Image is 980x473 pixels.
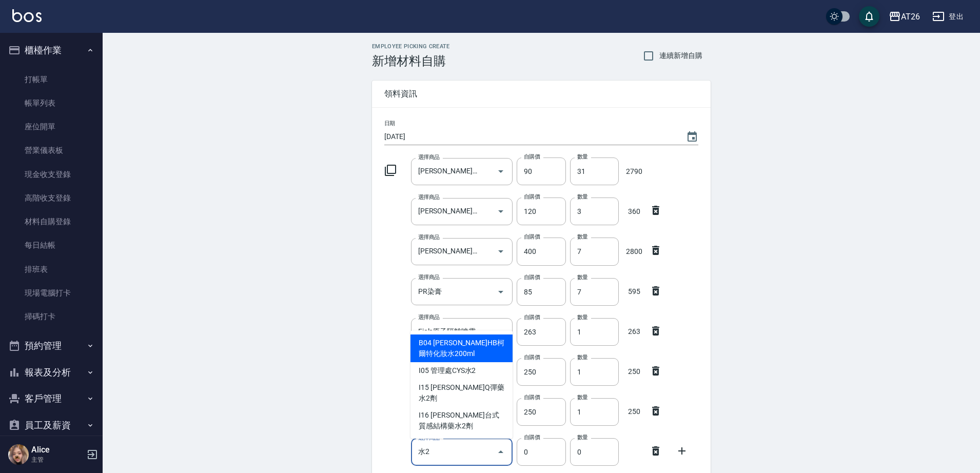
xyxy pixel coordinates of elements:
[577,193,588,201] label: 數量
[493,163,509,180] button: Open
[524,153,540,161] label: 自購價
[384,128,676,145] input: YYYY/MM/DD
[4,68,99,91] a: 打帳單
[928,7,968,26] button: 登出
[384,120,395,127] label: 日期
[524,393,540,401] label: 自購價
[4,281,99,305] a: 現場電腦打卡
[4,332,99,359] button: 預約管理
[524,313,540,321] label: 自購價
[418,233,440,241] label: 選擇商品
[623,406,645,417] p: 250
[659,50,702,61] span: 連續新增自購
[577,273,588,281] label: 數量
[885,6,924,27] button: AT26
[577,153,588,161] label: 數量
[859,6,879,27] button: save
[680,125,704,149] button: Choose date, selected date is 2025-08-23
[4,359,99,386] button: 報表及分析
[493,284,509,300] button: Open
[524,353,540,361] label: 自購價
[623,246,645,257] p: 2800
[4,210,99,233] a: 材料自購登錄
[4,115,99,139] a: 座位開單
[4,233,99,257] a: 每日結帳
[577,233,588,241] label: 數量
[372,54,450,68] h3: 新增材料自購
[372,43,450,50] h2: Employee Picking Create
[577,353,588,361] label: 數量
[623,166,645,177] p: 2790
[4,412,99,439] button: 員工及薪資
[418,313,440,321] label: 選擇商品
[4,258,99,281] a: 排班表
[493,444,509,460] button: Close
[524,273,540,281] label: 自購價
[623,206,645,217] p: 360
[524,233,540,241] label: 自購價
[4,91,99,115] a: 帳單列表
[577,433,588,441] label: 數量
[418,153,440,161] label: 選擇商品
[493,243,509,260] button: Open
[418,193,440,201] label: 選擇商品
[901,10,920,23] div: AT26
[418,434,440,442] label: 選擇商品
[524,193,540,201] label: 自購價
[410,407,513,435] li: I16 [PERSON_NAME]台式質感結構藥水2劑
[384,89,698,99] span: 領料資訊
[4,305,99,328] a: 掃碼打卡
[493,324,509,340] button: Open
[524,433,540,441] label: 自購價
[4,139,99,162] a: 營業儀表板
[410,334,513,362] li: B04 [PERSON_NAME]HB柯爾特化妝水200ml
[493,203,509,220] button: Open
[623,326,645,337] p: 263
[4,37,99,64] button: 櫃檯作業
[4,385,99,412] button: 客戶管理
[410,362,513,379] li: I05 管理處CYS水2
[8,444,29,465] img: Person
[31,455,84,464] p: 主管
[623,366,645,377] p: 250
[623,286,645,297] p: 595
[31,445,84,455] h5: Alice
[410,379,513,407] li: I15 [PERSON_NAME]Q彈藥水2劑
[577,313,588,321] label: 數量
[12,9,42,22] img: Logo
[577,393,588,401] label: 數量
[4,163,99,186] a: 現金收支登錄
[418,273,440,281] label: 選擇商品
[4,186,99,210] a: 高階收支登錄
